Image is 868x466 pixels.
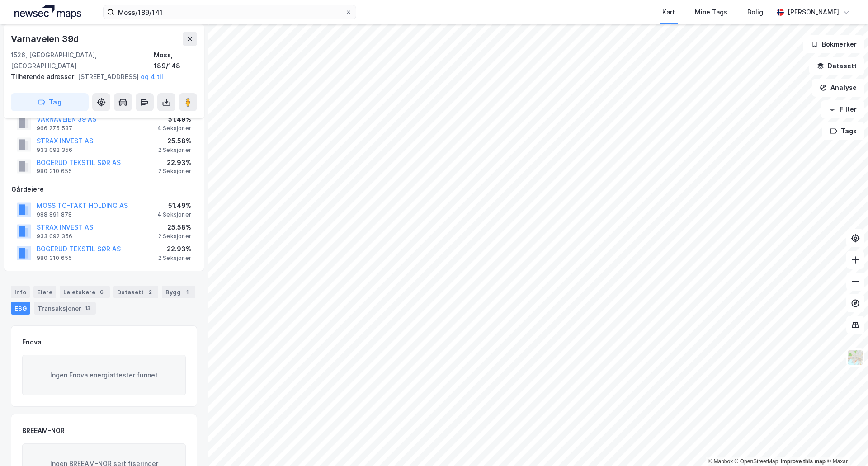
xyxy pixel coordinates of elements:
[11,286,30,298] div: Info
[11,184,197,195] div: Gårdeiere
[162,286,195,298] div: Bygg
[33,286,56,298] div: Eiere
[11,73,78,80] span: Tilhørende adresser:
[37,125,72,132] div: 966 275 537
[22,337,42,348] div: Enova
[34,302,96,315] div: Transaksjoner
[60,286,110,298] div: Leietakere
[747,7,763,18] div: Bolig
[157,114,191,125] div: 51.49%
[83,304,92,313] div: 13
[158,168,191,175] div: 2 Seksjoner
[781,458,826,465] a: Improve this map
[37,146,72,154] div: 933 092 356
[695,7,727,18] div: Mine Tags
[662,7,675,18] div: Kart
[97,287,106,297] div: 6
[158,254,191,262] div: 2 Seksjoner
[11,50,154,71] div: 1526, [GEOGRAPHIC_DATA], [GEOGRAPHIC_DATA]
[37,168,72,175] div: 980 310 655
[823,423,868,466] iframe: Chat Widget
[157,200,191,211] div: 51.49%
[11,93,89,111] button: Tag
[812,79,864,97] button: Analyse
[158,136,191,146] div: 25.58%
[708,458,733,465] a: Mapbox
[803,35,864,53] button: Bokmerker
[14,5,81,19] img: logo.a4113a55bc3d86da70a041830d287a7e.svg
[11,71,190,82] div: [STREET_ADDRESS]
[823,423,868,466] div: Kontrollprogram for chat
[37,211,72,218] div: 988 891 878
[11,302,30,315] div: ESG
[114,5,345,19] input: Søk på adresse, matrikkel, gårdeiere, leietakere eller personer
[822,122,864,140] button: Tags
[158,244,191,254] div: 22.93%
[158,157,191,168] div: 22.93%
[37,254,72,262] div: 980 310 655
[11,32,80,46] div: Varnaveien 39d
[158,146,191,154] div: 2 Seksjoner
[22,355,186,395] div: Ingen Enova energiattester funnet
[146,287,155,297] div: 2
[821,100,864,118] button: Filter
[847,349,864,366] img: Z
[113,286,158,298] div: Datasett
[809,57,864,75] button: Datasett
[157,211,191,218] div: 4 Seksjoner
[788,7,839,18] div: [PERSON_NAME]
[37,233,72,240] div: 933 092 356
[154,50,198,71] div: Moss, 189/148
[183,287,192,297] div: 1
[157,125,191,132] div: 4 Seksjoner
[22,425,65,436] div: BREEAM-NOR
[158,233,191,240] div: 2 Seksjoner
[735,458,778,465] a: OpenStreetMap
[158,222,191,233] div: 25.58%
